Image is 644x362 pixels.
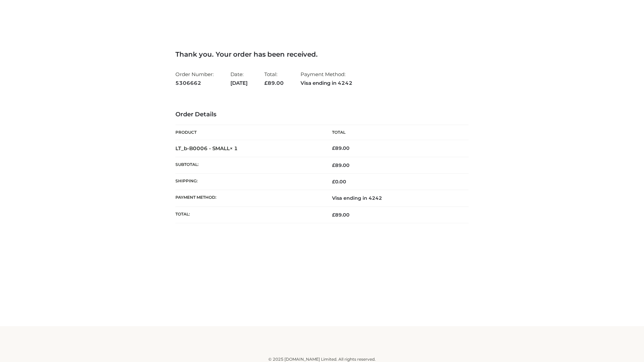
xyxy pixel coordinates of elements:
span: £ [332,145,335,151]
span: £ [264,80,268,86]
strong: Visa ending in 4242 [301,79,353,87]
li: Total: [264,68,284,89]
span: £ [332,212,335,218]
th: Total: [175,206,322,223]
span: 89.00 [264,80,284,86]
th: Product [175,125,322,140]
bdi: 89.00 [332,145,350,151]
bdi: 0.00 [332,179,346,185]
li: Order Number: [175,68,214,89]
th: Total [322,125,469,140]
span: £ [332,162,335,168]
strong: [DATE] [230,79,248,87]
strong: 5306662 [175,79,214,87]
td: Visa ending in 4242 [322,190,469,206]
span: 89.00 [332,212,350,218]
span: £ [332,179,335,185]
strong: × 1 [230,145,238,152]
li: Date: [230,68,248,89]
h3: Thank you. Your order has been received. [175,50,469,58]
strong: LT_b-B0006 - SMALL [175,145,238,152]
h3: Order Details [175,111,469,118]
th: Payment method: [175,190,322,206]
th: Shipping: [175,174,322,190]
li: Payment Method: [301,68,353,89]
span: 89.00 [332,162,350,168]
th: Subtotal: [175,157,322,173]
